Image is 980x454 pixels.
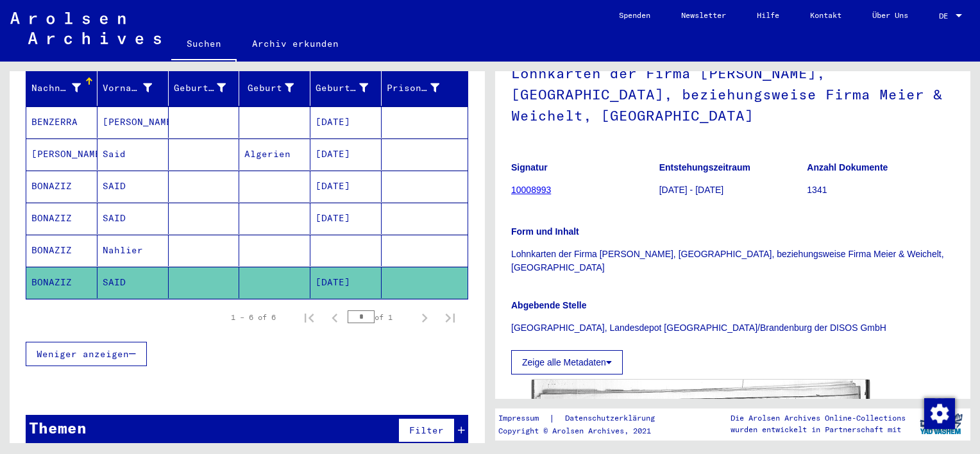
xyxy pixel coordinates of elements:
[731,424,906,435] p: wurden entwickelt in Partnerschaft mit
[103,81,152,95] div: Vorname
[29,416,87,439] div: Themen
[498,412,670,425] div: |
[26,267,97,298] mat-cell: BONAZIZ
[239,139,310,170] mat-cell: Algerien
[26,139,97,170] mat-cell: [PERSON_NAME]
[174,78,242,98] div: Geburtsname
[498,425,670,437] p: Copyright © Arolsen Archives, 2021
[412,305,437,330] button: Next page
[97,267,169,298] mat-cell: SAID
[807,183,954,197] p: 1341
[511,321,954,335] p: [GEOGRAPHIC_DATA], Landesdepot [GEOGRAPHIC_DATA]/Brandenburg der DISOS GmbH
[310,106,382,138] mat-cell: [DATE]
[511,350,623,374] button: Zeige alle Metadaten
[97,106,169,138] mat-cell: [PERSON_NAME]
[26,106,97,138] mat-cell: BENZERRA
[31,81,81,95] div: Nachname
[348,311,412,323] div: of 1
[169,70,240,106] mat-header-cell: Geburtsname
[939,12,953,21] span: DE
[437,305,463,330] button: Last page
[237,28,354,59] a: Archiv erkunden
[511,162,548,172] b: Signatur
[103,78,168,98] div: Vorname
[387,81,439,95] div: Prisoner #
[316,81,368,95] div: Geburtsdatum
[807,162,888,172] b: Anzahl Dokumente
[31,78,97,98] div: Nachname
[239,70,310,106] mat-header-cell: Geburt‏
[731,412,906,424] p: Die Arolsen Archives Online-Collections
[97,139,169,170] mat-cell: Said
[310,203,382,234] mat-cell: [DATE]
[231,312,276,323] div: 1 – 6 of 6
[171,28,237,62] a: Suchen
[97,203,169,234] mat-cell: SAID
[37,348,129,360] span: Weniger anzeigen
[511,226,579,237] b: Form und Inhalt
[310,171,382,202] mat-cell: [DATE]
[511,248,954,274] p: Lohnkarten der Firma [PERSON_NAME], [GEOGRAPHIC_DATA], beziehungsweise Firma Meier & Weichelt, [G...
[322,305,348,330] button: Previous page
[26,203,97,234] mat-cell: BONAZIZ
[555,412,670,425] a: Datenschutzerklärung
[310,70,382,106] mat-header-cell: Geburtsdatum
[174,81,226,95] div: Geburtsname
[296,305,322,330] button: First page
[924,398,955,429] img: Zustimmung ändern
[917,408,965,440] img: yv_logo.png
[10,12,161,44] img: Arolsen_neg.svg
[97,70,169,106] mat-header-cell: Vorname
[659,162,750,172] b: Entstehungszeitraum
[97,235,169,266] mat-cell: Nahlier
[659,183,807,197] p: [DATE] - [DATE]
[26,235,97,266] mat-cell: BONAZIZ
[316,78,384,98] div: Geburtsdatum
[511,44,954,142] h1: Lohnkarten der Firma [PERSON_NAME], [GEOGRAPHIC_DATA], beziehungsweise Firma Meier & Weichelt, [G...
[244,81,294,95] div: Geburt‏
[97,171,169,202] mat-cell: SAID
[511,185,551,195] a: 10008993
[511,300,586,310] b: Abgebende Stelle
[310,139,382,170] mat-cell: [DATE]
[498,412,549,425] a: Impressum
[26,342,147,366] button: Weniger anzeigen
[244,78,310,98] div: Geburt‏
[26,171,97,202] mat-cell: BONAZIZ
[387,78,455,98] div: Prisoner #
[310,267,382,298] mat-cell: [DATE]
[26,70,97,106] mat-header-cell: Nachname
[924,398,954,428] div: Zustimmung ändern
[382,70,468,106] mat-header-cell: Prisoner #
[398,418,455,442] button: Filter
[409,425,444,436] span: Filter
